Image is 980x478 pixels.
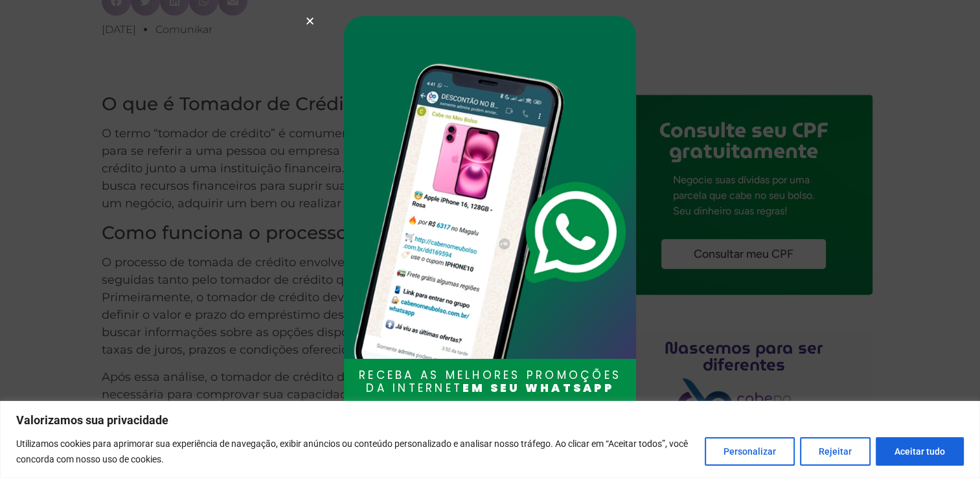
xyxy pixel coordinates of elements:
button: Personalizar [705,437,795,466]
b: EM SEU WHATSAPP [462,380,614,396]
img: celular-oferta [350,42,630,422]
button: Aceitar tudo [876,437,964,466]
button: Rejeitar [800,437,871,466]
a: Close [305,16,315,26]
p: Valorizamos sua privacidade [16,413,964,428]
h3: RECEBA AS MELHORES PROMOÇÕES DA INTERNET [350,369,630,395]
p: Utilizamos cookies para aprimorar sua experiência de navegação, exibir anúncios ou conteúdo perso... [16,436,695,467]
